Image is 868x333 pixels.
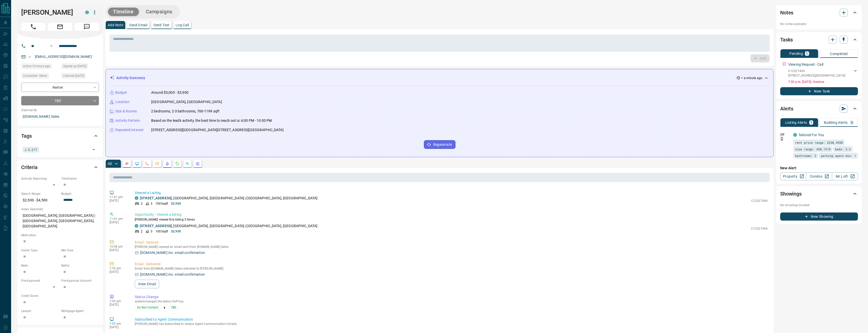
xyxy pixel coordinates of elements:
[63,64,86,69] span: Signed up [DATE]
[21,196,59,204] p: $2,500 - $4,500
[21,161,99,173] div: Criteria
[21,112,99,121] p: [DOMAIN_NAME] Sales
[110,245,127,248] p: 10:08 pm
[28,55,31,59] svg: Email Verified
[21,278,59,283] p: Pre-Approved:
[135,224,138,228] div: condos.ca
[48,23,72,31] span: Email
[110,221,127,224] p: [DATE]
[115,99,129,105] p: Location
[795,140,843,145] span: rent price range: 2250,4950
[793,133,797,137] div: condos.ca
[110,73,769,83] div: Activity Summary< a minute ago
[780,132,790,137] p: Off
[806,52,808,55] p: 1
[135,294,768,300] p: Status Change
[171,229,181,234] p: $3,900
[795,147,830,152] span: size range: 450,1318
[780,9,793,17] h2: Notes
[424,140,455,149] button: Regenerate
[63,73,84,78] span: Claimed [DATE]
[141,201,143,206] p: 2
[61,176,99,181] p: Timeframe:
[780,36,793,44] h2: Tasks
[110,199,127,202] p: [DATE]
[140,196,317,201] p: , [GEOGRAPHIC_DATA], [GEOGRAPHIC_DATA] | [GEOGRAPHIC_DATA], [GEOGRAPHIC_DATA]
[115,127,144,133] p: Repeated Interest
[23,73,47,78] span: Contacted - Never
[24,147,37,152] span: J.S.217
[780,87,858,95] button: New Task
[61,192,99,196] p: Budget:
[140,250,205,255] p: [DOMAIN_NAME] Inc. email confirmation
[21,207,99,211] p: Areas Searched:
[155,162,159,166] svg: Emails
[21,96,99,105] div: TBD
[21,83,99,92] div: Renter
[61,248,99,253] p: Min Size:
[780,137,784,140] svg: Push Notification Only
[35,55,92,59] a: [EMAIL_ADDRESS][DOMAIN_NAME]
[798,133,824,137] a: Tailored For You
[108,8,139,16] button: Timeline
[110,270,127,274] p: [DATE]
[795,153,816,158] span: bathrooms: 2
[185,162,189,166] svg: Opportunities
[806,172,832,180] a: Condos
[110,195,127,199] p: 11:41 pm
[176,23,189,27] p: Log Call
[780,34,858,46] div: Tasks
[21,163,38,171] h2: Criteria
[151,90,188,95] p: Around $3,000 - $3,900
[21,211,99,230] p: [GEOGRAPHIC_DATA], [GEOGRAPHIC_DATA] | [GEOGRAPHIC_DATA], [GEOGRAPHIC_DATA], [GEOGRAPHIC_DATA]
[135,261,768,267] p: Email - Delivered
[23,64,50,69] span: Active 10 hours ago
[171,305,176,310] span: TBD
[141,8,177,16] button: Campaigns
[135,162,139,166] svg: Lead Browsing Activity
[135,300,768,303] p: system changed the status for Priya
[780,188,858,200] div: Showings
[135,322,768,326] p: [PERSON_NAME] has Subscribed to receive Agent Communication Emails
[21,8,78,16] h1: [PERSON_NAME]
[125,162,129,166] svg: Notes
[21,309,59,313] p: Lawyer:
[165,162,169,166] svg: Listing Alerts
[788,62,823,67] p: Viewing Request - Call
[21,108,99,112] p: Claimed By:
[21,23,45,31] span: Call
[788,69,845,73] p: C12327494
[61,63,99,70] div: Mon Feb 19 2018
[175,162,179,166] svg: Requests
[135,267,768,270] p: Email from [DOMAIN_NAME] Sales delivered to [PERSON_NAME]
[151,201,152,206] p: 3
[785,121,807,124] p: Listing Alerts
[135,217,768,222] p: [PERSON_NAME] viewed this listing 5 times
[108,23,123,27] p: Add Note
[61,263,99,268] p: Baths:
[835,147,851,152] span: beds: 2-2
[21,63,59,70] div: Mon Aug 11 2025
[851,121,853,124] p: 0
[61,309,99,313] p: Mortgage Agent:
[110,325,127,329] p: [DATE]
[155,201,168,206] p: 1005 sqft
[48,43,55,49] button: Open
[75,23,99,31] span: Message
[171,201,181,206] p: $3,900
[140,272,205,277] p: [DOMAIN_NAME] Inc. email confirmation
[61,73,99,80] div: Tue Jul 02 2024
[788,68,858,79] div: C12327494[STREET_ADDRESS],[GEOGRAPHIC_DATA]
[196,162,200,166] svg: Agent Actions
[788,73,845,78] p: [STREET_ADDRESS] , [GEOGRAPHIC_DATA]
[135,245,768,249] p: [PERSON_NAME] opened an email sent from [DOMAIN_NAME] Sales
[821,153,856,158] span: parking spots min: 1
[751,199,768,203] p: C12327494
[824,121,848,124] p: Building Alerts
[90,146,97,153] button: Open
[85,11,89,14] div: condos.ca
[61,278,99,283] p: Pre-Approval Amount:
[137,305,158,310] span: Do Not Contact
[155,229,168,234] p: 1005 sqft
[135,240,768,245] p: Email - Opened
